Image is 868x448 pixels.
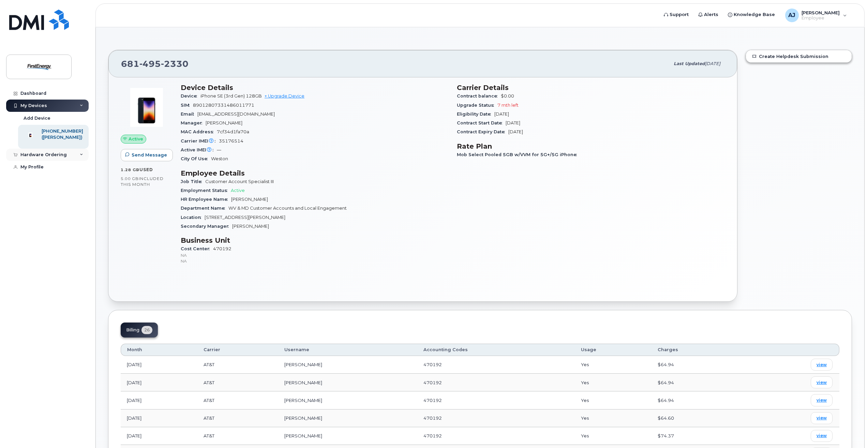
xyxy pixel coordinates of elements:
[181,147,217,152] span: Active IMEI
[197,344,278,356] th: Carrier
[506,120,520,125] span: [DATE]
[278,409,418,427] td: [PERSON_NAME]
[457,152,580,157] span: Mob Select Pooled 5GB w/VVM for 5G+/5G iPhone
[658,397,736,404] div: $64.94
[121,356,197,374] td: [DATE]
[139,167,153,172] span: used
[457,129,508,134] span: Contract Expiry Date
[658,415,736,421] div: $64.60
[457,142,725,150] h3: Rate Plan
[206,120,242,125] span: [PERSON_NAME]
[161,59,189,69] span: 2330
[121,409,197,427] td: [DATE]
[197,356,278,374] td: AT&T
[181,246,213,251] span: Cost Center
[132,152,167,158] span: Send Message
[181,84,449,92] h3: Device Details
[121,427,197,445] td: [DATE]
[181,179,205,184] span: Job Title
[423,433,442,438] span: 470192
[575,427,652,445] td: Yes
[811,376,833,388] a: view
[121,344,197,356] th: Month
[457,93,501,99] span: Contract balance
[231,197,268,202] span: [PERSON_NAME]
[121,167,139,172] span: 1.28 GB
[652,344,743,356] th: Charges
[811,394,833,406] a: view
[217,147,221,152] span: —
[278,356,418,374] td: [PERSON_NAME]
[575,391,652,409] td: Yes
[228,206,347,211] span: WV & MD Customer Accounts and Local Engagement
[705,61,720,66] span: [DATE]
[817,433,827,439] span: view
[265,93,304,99] a: + Upgrade Device
[197,374,278,391] td: AT&T
[197,111,275,117] span: [EMAIL_ADDRESS][DOMAIN_NAME]
[508,129,523,134] span: [DATE]
[494,111,509,117] span: [DATE]
[121,176,164,187] span: included this month
[181,169,449,177] h3: Employee Details
[193,103,254,108] span: 89012807331486011771
[181,252,449,258] p: NA
[658,379,736,386] div: $64.94
[181,206,228,211] span: Department Name
[181,188,231,193] span: Employment Status
[217,129,249,134] span: 7cf34d1fa70a
[121,391,197,409] td: [DATE]
[181,258,449,264] p: NA
[417,344,575,356] th: Accounting Codes
[575,409,652,427] td: Yes
[121,149,173,161] button: Send Message
[575,374,652,391] td: Yes
[139,59,161,69] span: 495
[674,61,705,66] span: Last updated
[181,103,193,108] span: SIM
[838,418,863,443] iframe: Messenger Launcher
[181,156,211,161] span: City Of Use
[817,415,827,421] span: view
[278,391,418,409] td: [PERSON_NAME]
[423,362,442,367] span: 470192
[811,430,833,442] a: view
[501,93,514,99] span: $0.00
[817,379,827,386] span: view
[121,374,197,391] td: [DATE]
[129,136,143,142] span: Active
[278,374,418,391] td: [PERSON_NAME]
[205,179,274,184] span: Customer Account Specialist III
[457,120,506,125] span: Contract Start Date
[121,176,139,181] span: 5.00 GB
[575,344,652,356] th: Usage
[205,215,285,220] span: [STREET_ADDRESS][PERSON_NAME]
[181,120,206,125] span: Manager
[181,138,219,144] span: Carrier IMEI
[658,361,736,368] div: $64.94
[181,246,449,264] span: 470192
[181,215,205,220] span: Location
[181,197,231,202] span: HR Employee Name
[181,111,197,117] span: Email
[197,427,278,445] td: AT&T
[497,103,519,108] span: 7 mth left
[211,156,228,161] span: Weston
[811,359,833,371] a: view
[658,433,736,439] div: $74.37
[200,93,262,99] span: iPhone SE (3rd Gen) 128GB
[278,344,418,356] th: Username
[423,415,442,421] span: 470192
[817,362,827,368] span: view
[423,380,442,385] span: 470192
[181,224,232,229] span: Secondary Manager
[746,50,852,62] a: Create Helpdesk Submission
[197,409,278,427] td: AT&T
[423,398,442,403] span: 470192
[817,397,827,403] span: view
[231,188,245,193] span: Active
[457,111,494,117] span: Eligibility Date
[457,103,497,108] span: Upgrade Status
[181,236,449,244] h3: Business Unit
[126,87,167,128] img: image20231002-3703462-1angbar.jpeg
